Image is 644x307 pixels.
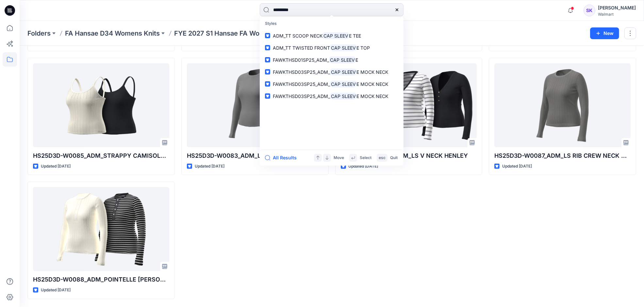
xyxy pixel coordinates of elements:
span: E TEE [349,33,361,39]
p: HS25D3D-W0087_ADM_LS RIB CREW NECK TEE W. SCALLOP FINISH [494,151,631,160]
mark: CAP SLEEV [330,92,357,100]
mark: CAP SLEEV [330,44,357,52]
span: ADM_TT TWISTED FRONT [273,45,330,51]
p: Updated [DATE] [195,163,224,170]
a: HS25D3D-W0087_ADM_LS RIB CREW NECK TEE W. SCALLOP FINISH [494,63,631,147]
div: SK [584,5,595,16]
button: All Results [265,154,301,162]
span: FAWKTHSD01SP25_ADM_ [273,57,329,63]
span: FAWKTHSD03SP25_ADM_ [273,93,330,99]
a: FAWKTHSD03SP25_ADM_CAP SLEEVE MOCK NECK [261,66,402,78]
p: Styles [261,18,402,30]
mark: CAP SLEEV [322,32,349,40]
p: HS25D3D-W0085_ADM_STRAPPY CAMISOLE TANK [33,151,169,160]
p: Move [334,154,344,161]
a: HS25D3D-W0085_ADM_STRAPPY CAMISOLE TANK [33,63,169,147]
p: FYE 2027 S1 Hansae FA Womens [174,29,277,38]
span: E MOCK NECK [357,69,388,75]
p: Updated [DATE] [349,163,378,170]
p: Quit [390,154,398,161]
p: Updated [DATE] [41,163,71,170]
p: Updated [DATE] [41,287,71,294]
a: FA Hansae D34 Womens Knits [65,29,160,38]
mark: CAP SLEEV [330,68,357,76]
a: ADM_TT TWISTED FRONTCAP SLEEVE TOP [261,42,402,54]
a: FAWKTHSD03SP25_ADM_CAP SLEEVE MOCK NECK [261,90,402,102]
div: Walmart [598,12,636,17]
mark: CAP SLEEV [330,80,357,88]
a: ADM_TT SCOOP NECKCAP SLEEVE TEE [261,30,402,42]
p: Updated [DATE] [502,163,532,170]
span: FAWKTHSD03SP25_ADM_ [273,69,330,75]
mark: CAP SLEEV [329,56,356,64]
button: New [590,27,619,39]
span: E TOP [357,45,370,51]
div: [PERSON_NAME] [598,4,636,12]
span: E MOCK NECK [357,93,388,99]
p: HS25D3D-W0083_ADM_LS RIB CREW NECK TEE [187,151,323,160]
a: HS25D3D-W0084_ADM_LS V NECK HENLEY [341,63,477,147]
a: FAWKTHSD01SP25_ADM_CAP SLEEVE [261,54,402,66]
p: Select [360,154,372,161]
span: E [356,57,358,63]
a: HS25D3D-W0088_ADM_POINTELLE LS HENLEY TOP [33,187,169,271]
p: HS25D3D-W0088_ADM_POINTELLE [PERSON_NAME] TOP [33,275,169,284]
a: Folders [27,29,51,38]
span: E MOCK NECK [357,81,388,87]
p: HS25D3D-W0084_ADM_LS V NECK HENLEY [341,151,477,160]
p: esc [379,154,386,161]
a: FAWKTHSD03SP25_ADM_CAP SLEEVE MOCK NECK [261,78,402,90]
span: FAWKTHSD03SP25_ADM_ [273,81,330,87]
a: HS25D3D-W0083_ADM_LS RIB CREW NECK TEE [187,63,323,147]
span: ADM_TT SCOOP NECK [273,33,322,39]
